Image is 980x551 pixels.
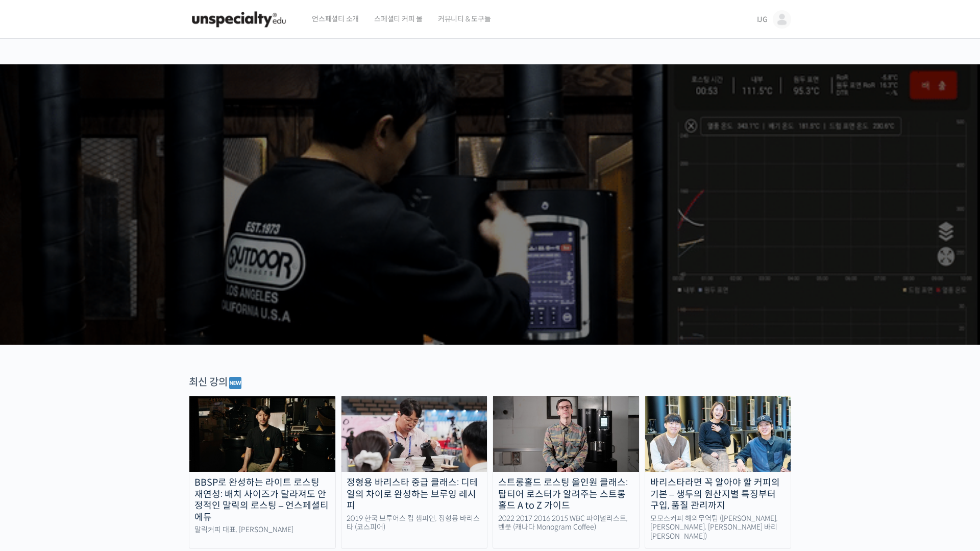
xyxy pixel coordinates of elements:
div: 바리스타라면 꼭 알아야 할 커피의 기본 – 생두의 원산지별 특징부터 구입, 품질 관리까지 [645,477,791,512]
img: malic-roasting-class_course-thumbnail.jpg [189,396,335,472]
div: 2022 2017 2016 2015 WBC 파이널리스트, 벤풋 (캐나다 Monogram Coffee) [493,514,639,532]
a: 스트롱홀드 로스팅 올인원 클래스: 탑티어 로스터가 알려주는 스트롱홀드 A to Z 가이드 2022 2017 2016 2015 WBC 파이널리스트, 벤풋 (캐나다 Monogra... [493,396,640,549]
a: 홈 [3,324,67,349]
div: BBSP로 완성하는 라이트 로스팅 재연성: 배치 사이즈가 달라져도 안정적인 말릭의 로스팅 – 언스페셜티 에듀 [189,477,335,523]
a: 정형용 바리스타 중급 클래스: 디테일의 차이로 완성하는 브루잉 레시피 2019 한국 브루어스 컵 챔피언, 정형용 바리스타 (코스피어) [341,396,488,549]
div: 말릭커피 대표, [PERSON_NAME] [189,525,335,535]
a: BBSP로 완성하는 라이트 로스팅 재연성: 배치 사이즈가 달라져도 안정적인 말릭의 로스팅 – 언스페셜티 에듀 말릭커피 대표, [PERSON_NAME] [189,396,336,549]
a: 바리스타라면 꼭 알아야 할 커피의 기본 – 생두의 원산지별 특징부터 구입, 품질 관리까지 모모스커피 해외무역팀 ([PERSON_NAME], [PERSON_NAME], [PER... [645,396,792,549]
span: 홈 [32,339,38,347]
img: momos_course-thumbnail.jpg [645,396,791,472]
img: 🆕 [229,377,241,389]
span: IJG [757,15,768,24]
a: 설정 [132,324,196,349]
div: 최신 강의 [189,375,791,391]
div: 모모스커피 해외무역팀 ([PERSON_NAME], [PERSON_NAME], [PERSON_NAME] 바리[PERSON_NAME]) [645,514,791,541]
img: advanced-brewing_course-thumbnail.jpeg [341,396,487,472]
span: 대화 [93,340,106,348]
img: stronghold-roasting_course-thumbnail.jpg [493,396,639,472]
div: 정형용 바리스타 중급 클래스: 디테일의 차이로 완성하는 브루잉 레시피 [341,477,487,512]
span: 설정 [158,339,170,347]
div: 2019 한국 브루어스 컵 챔피언, 정형용 바리스타 (코스피어) [341,514,487,532]
div: 스트롱홀드 로스팅 올인원 클래스: 탑티어 로스터가 알려주는 스트롱홀드 A to Z 가이드 [493,477,639,512]
a: 대화 [67,324,132,349]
